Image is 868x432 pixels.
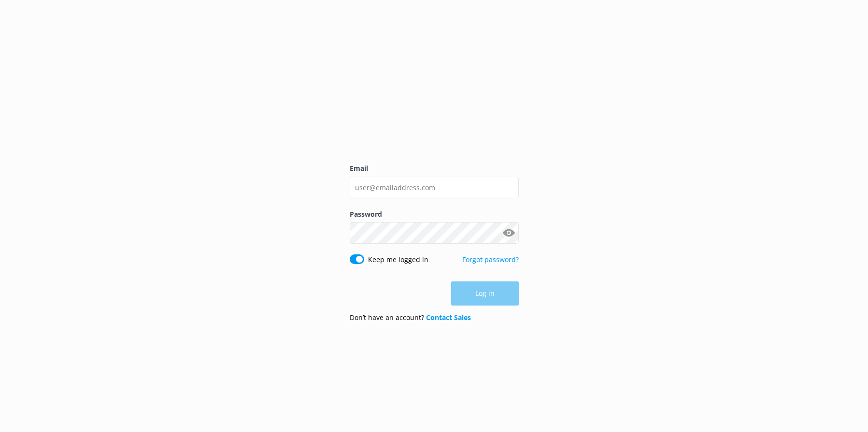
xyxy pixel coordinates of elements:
label: Keep me logged in [368,254,428,265]
a: Forgot password? [462,255,519,264]
p: Don’t have an account? [350,312,471,323]
label: Password [350,209,519,220]
button: Show password [499,223,519,243]
a: Contact Sales [426,313,471,322]
label: Email [350,163,519,174]
input: user@emailaddress.com [350,177,519,198]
